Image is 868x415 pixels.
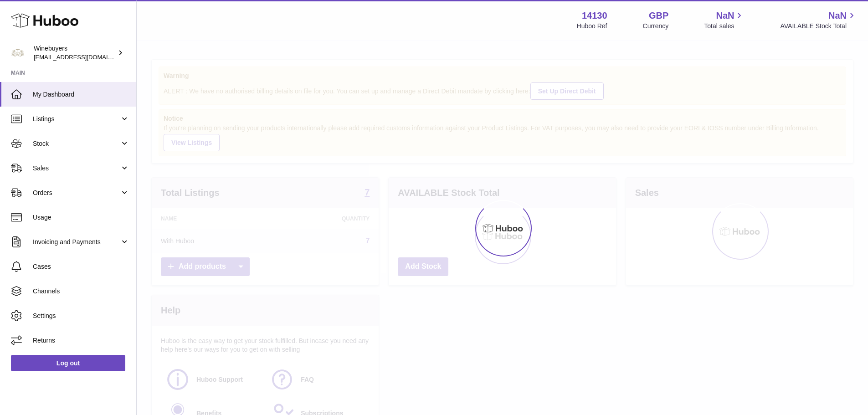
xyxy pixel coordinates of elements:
[780,22,857,31] span: AVAILABLE Stock Total
[33,90,129,99] span: My Dashboard
[33,213,129,222] span: Usage
[643,22,669,31] div: Currency
[33,312,129,320] span: Settings
[716,10,734,22] span: NaN
[582,10,607,22] strong: 14130
[33,262,129,271] span: Cases
[33,336,129,345] span: Returns
[577,22,607,31] div: Huboo Ref
[649,10,668,22] strong: GBP
[33,139,120,148] span: Stock
[33,287,129,296] span: Channels
[780,10,857,31] a: NaN AVAILABLE Stock Total
[11,46,25,60] img: internalAdmin-14130@internal.huboo.com
[33,115,120,123] span: Listings
[704,10,745,31] a: NaN Total sales
[34,44,116,61] div: Winebuyers
[33,238,120,246] span: Invoicing and Payments
[11,355,125,371] a: Log out
[704,22,745,31] span: Total sales
[828,10,847,22] span: NaN
[33,189,120,197] span: Orders
[34,53,134,61] span: [EMAIL_ADDRESS][DOMAIN_NAME]
[33,164,120,173] span: Sales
